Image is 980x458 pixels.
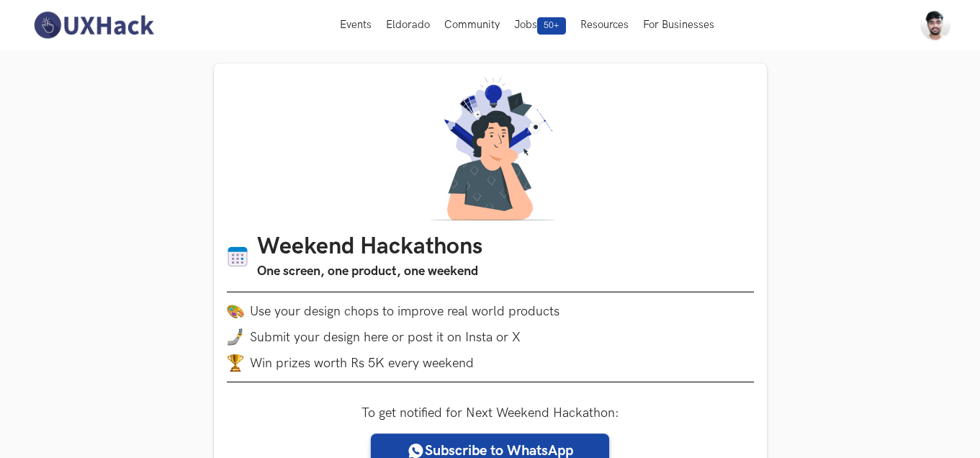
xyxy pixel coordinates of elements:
[227,246,248,268] img: Calendar icon
[537,17,566,35] span: 50+
[227,328,244,346] img: mobile-in-hand.png
[421,76,559,220] img: A designer thinking
[227,354,244,372] img: trophy.png
[361,405,619,421] label: To get notified for Next Weekend Hackathon:
[250,330,521,345] span: Submit your design here or post it on Insta or X
[227,302,754,320] li: Use your design chops to improve real world products
[30,10,158,40] img: UXHack-logo.png
[257,261,482,282] h3: One screen, one product, one weekend
[227,302,244,320] img: palette.png
[257,233,482,261] h1: Weekend Hackathons
[920,10,950,40] img: Your profile pic
[227,354,754,372] li: Win prizes worth Rs 5K every weekend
